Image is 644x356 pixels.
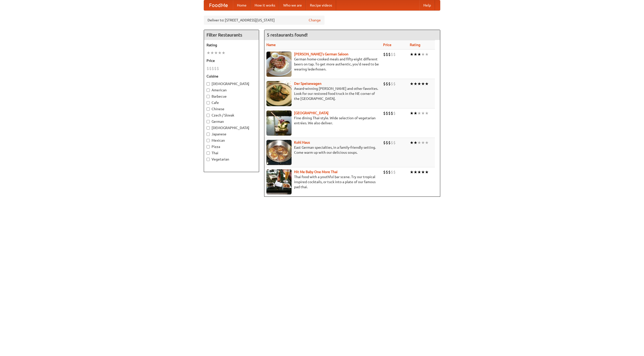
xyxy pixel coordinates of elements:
[386,169,388,175] li: $
[204,30,259,40] h4: Filter Restaurants
[421,81,425,87] li: ★
[421,110,425,116] li: ★
[393,140,396,145] li: $
[207,81,256,86] label: [DEMOGRAPHIC_DATA]
[222,50,225,56] li: ★
[383,169,386,175] li: $
[417,52,421,57] li: ★
[414,52,417,57] li: ★
[383,52,386,57] li: $
[410,52,414,57] li: ★
[207,50,210,56] li: ★
[266,115,379,126] p: Fine dining Thai-style. Wide selection of vegetarian entrées. We also deliver.
[294,52,348,56] a: [PERSON_NAME]'s German Saloon
[207,94,256,99] label: Barbecue
[419,0,435,10] a: Help
[410,43,420,47] a: Rating
[386,110,388,116] li: $
[266,43,276,47] a: Name
[386,140,388,145] li: $
[414,169,417,175] li: ★
[207,125,256,130] label: [DEMOGRAPHIC_DATA]
[207,126,210,130] input: [DEMOGRAPHIC_DATA]
[391,110,393,116] li: $
[204,16,325,25] div: Deliver to: [STREET_ADDRESS][US_STATE]
[410,110,414,116] li: ★
[207,66,209,71] li: $
[218,50,222,56] li: ★
[417,81,421,87] li: ★
[388,140,391,145] li: $
[309,18,321,23] a: Change
[266,57,379,72] p: German home-cooked meals and fifty-eight different beers on tap. To get more authentic, you'd nee...
[266,110,292,136] img: satay.jpg
[279,0,306,10] a: Who we are
[207,100,256,105] label: Cafe
[383,110,386,116] li: $
[207,138,256,143] label: Mexican
[294,82,321,86] a: Der Speisewagen
[425,110,429,116] li: ★
[267,32,308,37] ng-pluralize: 5 restaurants found!
[414,140,417,145] li: ★
[207,74,256,79] h5: Cuisine
[207,88,256,93] label: American
[410,140,414,145] li: ★
[391,81,393,87] li: $
[207,89,210,92] input: American
[294,111,329,115] a: [GEOGRAPHIC_DATA]
[266,140,292,165] img: kohlhaus.jpg
[383,140,386,145] li: $
[383,43,391,47] a: Price
[383,81,386,87] li: $
[207,145,210,148] input: Pizza
[266,81,292,106] img: speisewagen.jpg
[391,169,393,175] li: $
[421,52,425,57] li: ★
[266,86,379,101] p: Award-winning [PERSON_NAME] and other favorites. Look for our restored food truck in the NE corne...
[391,52,393,57] li: $
[386,52,388,57] li: $
[207,120,210,123] input: German
[207,106,256,111] label: Chinese
[306,0,336,10] a: Recipe videos
[266,145,379,155] p: East German specialties, in a family-friendly setting. Come warm up with our delicious soups.
[207,82,210,86] input: [DEMOGRAPHIC_DATA]
[204,0,233,10] a: FoodMe
[207,43,256,48] h5: Rating
[207,107,210,111] input: Chinese
[214,50,218,56] li: ★
[207,133,210,136] input: Japanese
[207,144,256,149] label: Pizza
[207,58,256,63] h5: Price
[294,170,338,174] a: Hit Me Baby One More Thai
[207,113,256,118] label: Czech / Slovak
[217,66,219,71] li: $
[207,150,256,155] label: Thai
[207,132,256,137] label: Japanese
[425,52,429,57] li: ★
[251,0,279,10] a: How it works
[414,81,417,87] li: ★
[425,140,429,145] li: ★
[388,52,391,57] li: $
[393,81,396,87] li: $
[393,169,396,175] li: $
[414,110,417,116] li: ★
[212,66,214,71] li: $
[233,0,251,10] a: Home
[393,110,396,116] li: $
[207,114,210,117] input: Czech / Slovak
[421,140,425,145] li: ★
[207,119,256,124] label: German
[393,52,396,57] li: $
[207,158,210,161] input: Vegetarian
[425,81,429,87] li: ★
[386,81,388,87] li: $
[410,169,414,175] li: ★
[207,157,256,162] label: Vegetarian
[388,81,391,87] li: $
[207,101,210,104] input: Cafe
